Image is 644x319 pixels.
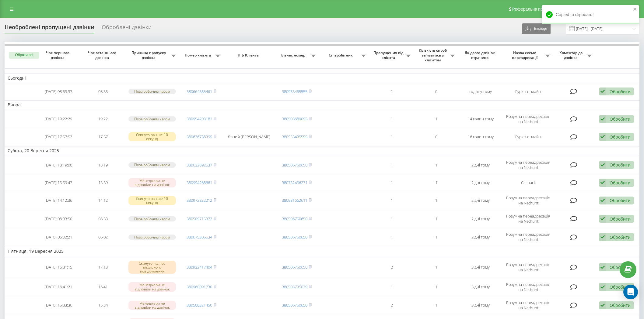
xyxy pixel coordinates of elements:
td: [DATE] 14:12:36 [36,192,81,209]
td: 1 [414,297,458,314]
td: [DATE] 15:33:36 [36,297,81,314]
div: Обробити [610,234,631,240]
td: 1 [369,192,414,209]
td: 1 [414,210,458,227]
td: Розумна переадресація на Nethunt [503,192,554,209]
td: [DATE] 19:22:29 [36,111,81,128]
td: Сьогодні [5,74,639,83]
span: Як довго дзвінок втрачено [464,50,498,60]
div: Скинуто раніше 10 секунд [128,132,176,141]
div: Обробити [610,116,631,122]
div: Менеджери не відповіли на дзвінок [128,282,176,291]
a: 380503689093 [282,116,307,122]
span: ПІБ Клієнта [229,53,269,58]
div: Обробити [610,180,631,186]
a: 380506750650 [282,162,307,168]
td: Субота, 20 Вересня 2025 [5,146,639,155]
td: 2 дні тому [458,228,503,245]
a: 380933435555 [282,89,307,94]
td: 1 [369,279,414,296]
div: Поза робочим часом [128,162,176,167]
td: 17:57 [81,129,125,145]
td: 08:33 [81,84,125,99]
td: 0 [414,129,458,145]
td: [DATE] 16:41:21 [36,279,81,296]
td: [DATE] 06:02:21 [36,228,81,245]
a: 380994268661 [187,180,212,185]
td: 19:22 [81,111,125,128]
td: П’ятниця, 19 Вересня 2025 [5,247,639,256]
td: Явний [PERSON_NAME] [224,129,275,145]
span: Бізнес номер [278,53,310,58]
td: [DATE] 18:19:00 [36,156,81,173]
td: 1 [369,175,414,191]
td: Розумна переадресація на Nethunt [503,228,554,245]
td: 1 [414,228,458,245]
td: 3 дні тому [458,279,503,296]
div: Обробити [610,216,631,222]
td: Розумна переадресація на Nethunt [503,297,554,314]
div: Поза робочим часом [128,216,176,221]
span: Коментар до дзвінка [557,50,586,60]
td: Гуркіт онлайн [503,84,554,99]
td: 18:19 [81,156,125,173]
td: 1 [414,257,458,277]
td: 08:33 [81,210,125,227]
a: 380506750650 [282,302,307,308]
td: 1 [369,228,414,245]
span: Кількість спроб зв'язатись з клієнтом [417,48,450,62]
a: 380632892637 [187,162,212,168]
td: Розумна переадресація на Nethunt [503,156,554,173]
a: 380981662611 [282,197,307,203]
div: Обробити [610,197,631,203]
span: Час першого дзвінка [41,50,76,60]
td: [DATE] 08:33:37 [36,84,81,99]
td: Callback [503,175,554,191]
div: Copied to clipboard! [542,5,639,24]
td: [DATE] 08:33:50 [36,210,81,227]
a: 380509715372 [187,216,212,221]
div: Необроблені пропущені дзвінки [5,24,94,33]
td: 2 дні тому [458,210,503,227]
td: 16:41 [81,279,125,296]
div: Обробити [610,162,631,168]
td: годину тому [458,84,503,99]
td: 1 [369,84,414,99]
a: 380960091730 [187,284,212,290]
span: Назва схеми переадресації [506,50,545,60]
a: 380675305634 [187,234,212,240]
td: 15:34 [81,297,125,314]
a: 380972832212 [187,197,212,203]
td: 2 [369,257,414,277]
button: Експорт [522,23,551,34]
a: 380506750650 [282,264,307,270]
td: 3 дні тому [458,257,503,277]
div: Обробити [610,89,631,94]
td: 1 [414,279,458,296]
a: 380506750650 [282,234,307,240]
a: 380664385461 [187,89,212,94]
td: 2 дні тому [458,156,503,173]
div: Обробити [610,302,631,308]
div: Обробити [610,264,631,270]
div: Менеджери не відповіли на дзвінок [128,178,176,187]
td: 2 дні тому [458,175,503,191]
div: Обробити [610,134,631,140]
div: Скинуто раніше 10 секунд [128,196,176,205]
td: 16 годин тому [458,129,503,145]
td: 1 [414,156,458,173]
div: Поза робочим часом [128,89,176,94]
td: 1 [369,111,414,128]
td: 15:59 [81,175,125,191]
span: Пропущених від клієнта [373,50,405,60]
a: 380508321450 [187,302,212,308]
td: Гуркіт онлайн [503,129,554,145]
td: 14 годин тому [458,111,503,128]
td: 3 дні тому [458,297,503,314]
div: Обробити [610,284,631,290]
td: Вчора [5,100,639,109]
td: 1 [369,210,414,227]
a: 380506750650 [282,216,307,221]
span: Причина пропуску дзвінка [128,50,170,60]
a: 380932417404 [187,264,212,270]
